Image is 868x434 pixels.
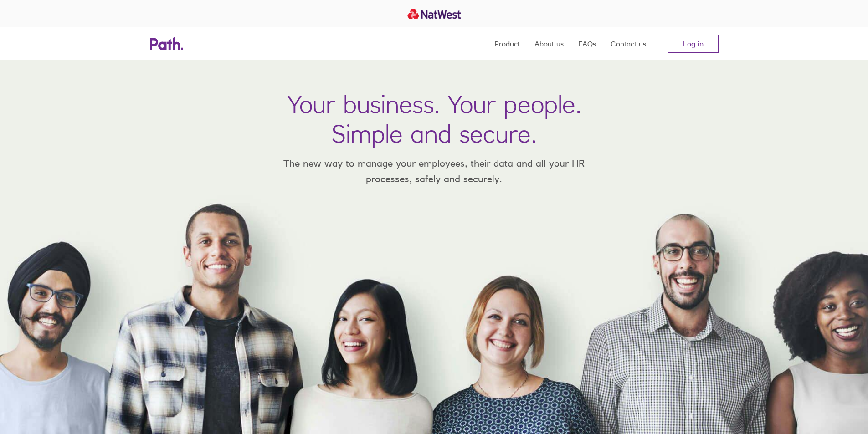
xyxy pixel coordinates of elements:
a: Contact us [611,27,646,60]
a: About us [534,27,564,60]
a: Product [494,27,520,60]
a: FAQs [578,27,596,60]
p: The new way to manage your employees, their data and all your HR processes, safely and securely. [270,156,598,186]
a: Log in [668,35,719,53]
h1: Your business. Your people. Simple and secure. [287,89,581,148]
